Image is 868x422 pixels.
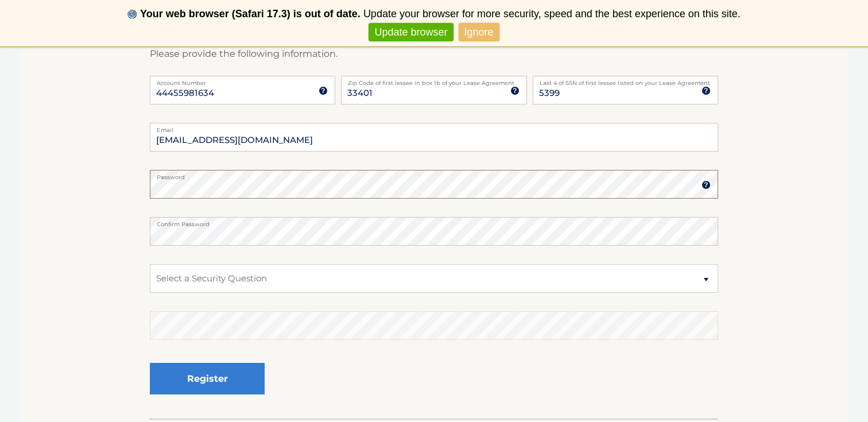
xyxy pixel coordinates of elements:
a: Update browser [369,23,453,42]
label: Account Number [150,76,335,85]
label: Confirm Password [150,217,718,226]
img: tooltip.svg [510,86,520,95]
label: Last 4 of SSN of first lessee listed on your Lease Agreement [533,76,718,85]
a: Ignore [459,23,499,42]
input: Zip Code [341,76,526,104]
input: Account Number [150,76,335,104]
p: Please provide the following information. [150,46,718,62]
img: tooltip.svg [702,86,711,95]
label: Password [150,170,718,179]
img: tooltip.svg [702,180,711,189]
button: Register [150,363,265,394]
span: Update your browser for more security, speed and the best experience on this site. [363,8,741,20]
b: Your web browser (Safari 17.3) is out of date. [140,8,361,20]
label: Email [150,123,718,132]
input: Email [150,123,718,152]
label: Zip Code of first lessee in box 1b of your Lease Agreement [341,76,526,85]
input: SSN or EIN (last 4 digits only) [533,76,718,104]
img: tooltip.svg [319,86,328,95]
